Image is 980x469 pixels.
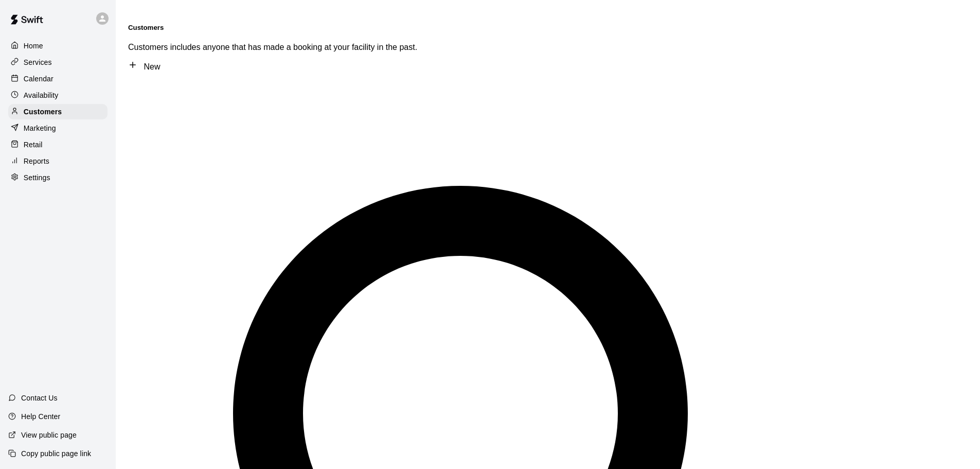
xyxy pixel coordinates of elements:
[8,38,108,54] a: Home
[21,448,91,459] p: Copy public page link
[8,88,108,103] a: Availability
[21,430,77,440] p: View public page
[24,57,52,67] p: Services
[8,153,108,169] a: Reports
[24,172,50,183] p: Settings
[8,170,108,185] a: Settings
[24,90,59,100] p: Availability
[21,393,58,403] p: Contact Us
[24,74,54,84] p: Calendar
[8,137,108,152] a: Retail
[8,55,108,70] a: Services
[21,411,60,422] p: Help Center
[24,140,43,150] p: Retail
[24,123,56,133] p: Marketing
[128,43,968,52] p: Customers includes anyone that has made a booking at your facility in the past.
[8,104,108,119] a: Customers
[24,107,62,117] p: Customers
[8,120,108,136] a: Marketing
[24,156,49,166] p: Reports
[8,71,108,86] a: Calendar
[128,24,968,31] h5: Customers
[128,62,160,71] a: New
[24,41,43,51] p: Home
